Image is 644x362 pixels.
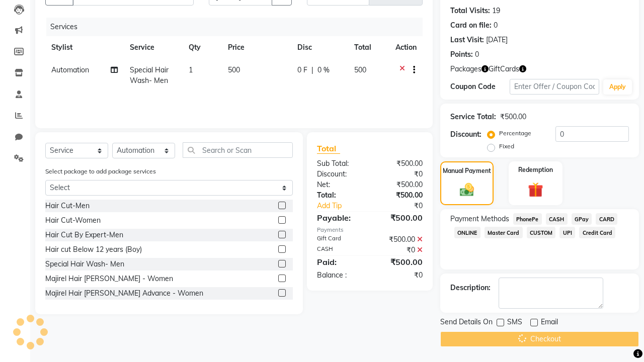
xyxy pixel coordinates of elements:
[309,169,370,179] div: Discount:
[45,259,124,269] div: Special Hair Wash- Men
[370,270,430,281] div: ₹0
[309,190,370,201] div: Total:
[454,227,480,238] span: ONLINE
[46,18,430,36] div: Services
[370,179,430,190] div: ₹500.00
[124,36,183,59] th: Service
[443,166,491,175] label: Manual Payment
[380,201,430,211] div: ₹0
[309,158,370,169] div: Sub Total:
[370,256,430,268] div: ₹500.00
[494,20,498,31] div: 0
[297,65,307,75] span: 0 F
[317,226,423,234] div: Payments
[475,49,479,60] div: 0
[309,201,380,211] a: Add Tip
[189,65,193,74] span: 1
[450,64,481,74] span: Packages
[450,6,490,16] div: Total Visits:
[45,36,124,59] th: Stylist
[370,212,430,224] div: ₹500.00
[486,35,508,45] div: [DATE]
[546,213,568,225] span: CASH
[450,49,473,60] div: Points:
[527,227,556,238] span: CUSTOM
[513,213,542,225] span: PhonePe
[596,213,617,225] span: CARD
[450,283,491,293] div: Description:
[370,245,430,255] div: ₹0
[603,79,632,95] button: Apply
[51,65,89,74] span: Automation
[579,227,615,238] span: Credit Card
[450,20,492,31] div: Card on file:
[45,288,203,299] div: Majirel Hair [PERSON_NAME] Advance - Women
[291,36,348,59] th: Disc
[309,212,370,224] div: Payable:
[317,65,330,75] span: 0 %
[389,36,423,59] th: Action
[450,214,509,224] span: Payment Methods
[45,274,173,284] div: Majirel Hair [PERSON_NAME] - Women
[559,227,575,238] span: UPI
[450,112,496,122] div: Service Total:
[309,234,370,245] div: Gift Card
[455,182,479,198] img: _cash.svg
[541,317,558,329] span: Email
[45,244,142,255] div: Hair cut Below 12 years (Boy)
[500,112,526,122] div: ₹500.00
[311,65,313,75] span: |
[309,256,370,268] div: Paid:
[370,234,430,245] div: ₹500.00
[183,142,293,158] input: Search or Scan
[370,190,430,201] div: ₹500.00
[130,65,169,85] span: Special Hair Wash- Men
[45,201,90,211] div: Hair Cut-Men
[499,142,514,151] label: Fixed
[228,65,240,74] span: 500
[309,245,370,255] div: CASH
[523,180,548,200] img: _gift.svg
[370,158,430,169] div: ₹500.00
[354,65,366,74] span: 500
[309,179,370,190] div: Net:
[499,129,531,138] label: Percentage
[450,129,481,140] div: Discount:
[450,35,484,45] div: Last Visit:
[45,215,101,226] div: Hair Cut-Women
[317,143,340,154] span: Total
[45,230,123,240] div: Hair Cut By Expert-Men
[309,270,370,281] div: Balance :
[222,36,291,59] th: Price
[507,317,522,329] span: SMS
[485,227,523,238] span: Master Card
[518,165,553,174] label: Redemption
[370,169,430,179] div: ₹0
[45,167,156,176] label: Select package to add package services
[348,36,389,59] th: Total
[440,317,493,329] span: Send Details On
[183,36,222,59] th: Qty
[489,64,519,74] span: GiftCards
[450,81,510,92] div: Coupon Code
[572,213,592,225] span: GPay
[510,79,599,95] input: Enter Offer / Coupon Code
[492,6,500,16] div: 19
